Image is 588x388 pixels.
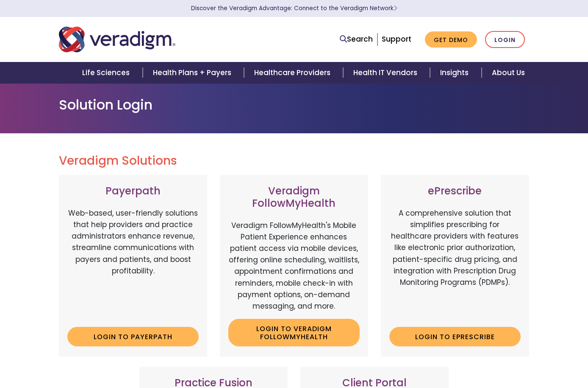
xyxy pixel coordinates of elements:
a: Support [382,34,411,44]
a: Health IT Vendors [343,62,430,84]
a: Healthcare Providers [244,62,343,84]
a: Login to Veradigm FollowMyHealth [228,319,360,346]
a: Insights [430,62,481,84]
a: Discover the Veradigm Advantage: Connect to the Veradigm NetworkLearn More [191,4,397,12]
a: Get Demo [425,31,477,48]
img: Veradigm logo [59,25,175,53]
a: Health Plans + Payers [143,62,244,84]
h1: Solution Login [59,97,529,113]
a: Login to ePrescribe [389,327,521,346]
span: Learn More [394,4,397,12]
a: Login to Payerpath [67,327,199,346]
a: Login [485,31,525,48]
h3: Payerpath [67,185,199,197]
h3: ePrescribe [389,185,521,197]
h3: Veradigm FollowMyHealth [228,185,360,210]
a: Life Sciences [72,62,142,84]
h2: Veradigm Solutions [59,154,529,168]
a: Search [340,34,373,45]
p: Web-based, user-friendly solutions that help providers and practice administrators enhance revenu... [67,208,199,320]
p: A comprehensive solution that simplifies prescribing for healthcare providers with features like ... [389,208,521,320]
a: About Us [482,62,535,84]
p: Veradigm FollowMyHealth's Mobile Patient Experience enhances patient access via mobile devices, o... [228,220,360,312]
